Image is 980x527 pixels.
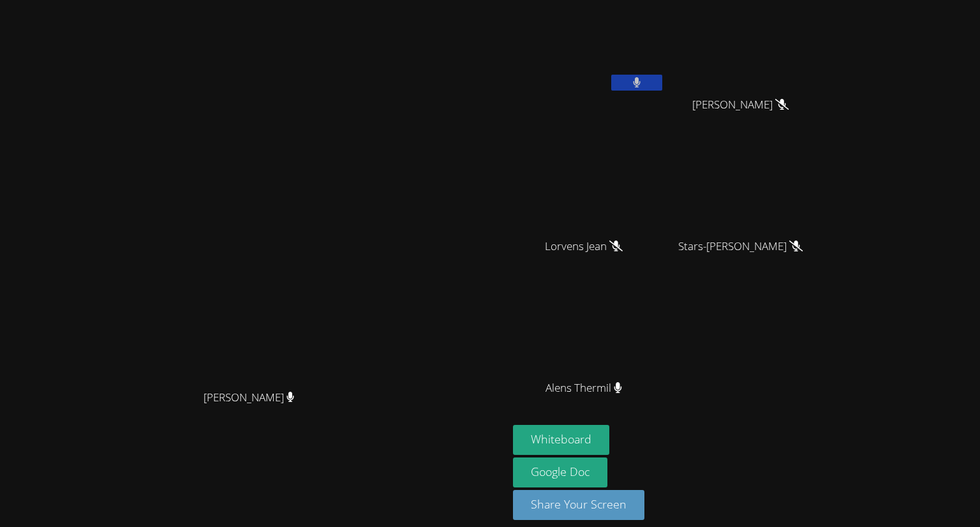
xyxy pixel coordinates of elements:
[513,457,607,487] a: Google Doc
[513,425,609,455] button: Whiteboard
[692,96,789,114] span: [PERSON_NAME]
[513,490,644,520] button: Share Your Screen
[546,379,622,397] span: Alens Thermil
[545,237,623,256] span: Lorvens Jean
[204,389,295,407] span: [PERSON_NAME]
[678,237,803,256] span: Stars-[PERSON_NAME]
